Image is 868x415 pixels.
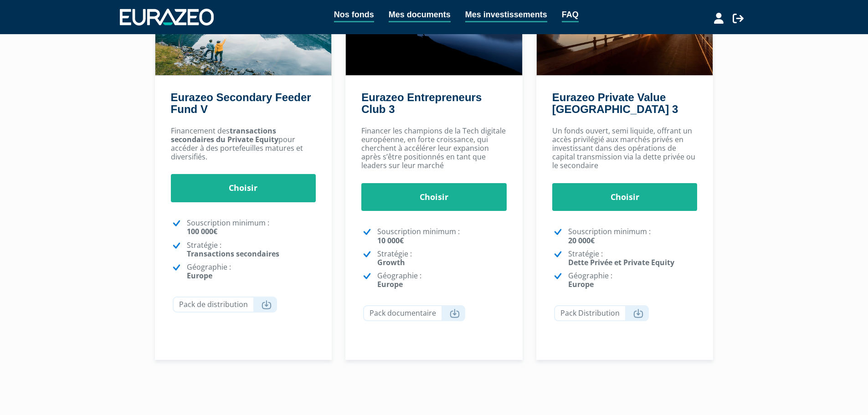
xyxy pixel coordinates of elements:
strong: Transactions secondaires [187,249,279,259]
a: Nos fonds [334,8,374,22]
p: Un fonds ouvert, semi liquide, offrant un accès privilégié aux marchés privés en investissant dan... [552,127,698,170]
a: Eurazeo Private Value [GEOGRAPHIC_DATA] 3 [552,91,678,115]
p: Financement des pour accéder à des portefeuilles matures et diversifiés. [171,127,316,162]
p: Stratégie : [568,250,698,267]
a: Choisir [171,174,316,202]
p: Géographie : [568,272,698,289]
strong: 10 000€ [377,236,404,246]
a: Mes documents [389,8,451,22]
strong: 20 000€ [568,236,595,246]
p: Stratégie : [187,241,316,258]
img: 1732889491-logotype_eurazeo_blanc_rvb.png [120,9,214,25]
p: Souscription minimum : [568,227,698,245]
strong: Europe [187,271,212,281]
p: Géographie : [377,272,507,289]
strong: Europe [377,279,403,289]
p: Souscription minimum : [187,219,316,236]
strong: Growth [377,257,405,267]
a: Pack Distribution [554,305,649,321]
strong: Europe [568,279,594,289]
strong: 100 000€ [187,226,217,236]
a: Eurazeo Secondary Feeder Fund V [171,91,311,115]
p: Souscription minimum : [377,227,507,245]
p: Stratégie : [377,250,507,267]
p: Financer les champions de la Tech digitale européenne, en forte croissance, qui cherchent à accél... [361,127,507,170]
strong: Dette Privée et Private Equity [568,257,674,267]
a: Choisir [552,183,698,211]
a: FAQ [562,8,579,22]
p: Géographie : [187,263,316,280]
a: Eurazeo Entrepreneurs Club 3 [361,91,482,115]
a: Pack documentaire [363,305,465,321]
a: Pack de distribution [173,297,277,313]
a: Mes investissements [465,8,547,22]
a: Choisir [361,183,507,211]
strong: transactions secondaires du Private Equity [171,126,278,144]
